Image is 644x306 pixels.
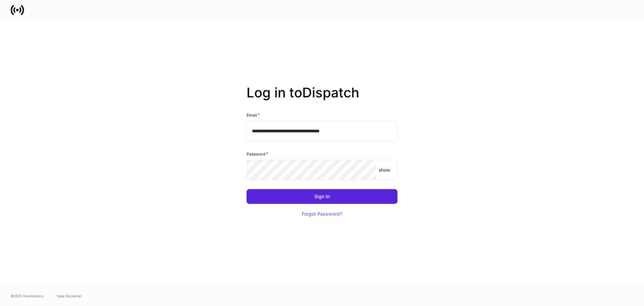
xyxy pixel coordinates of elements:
a: Data Disclaimer [57,293,82,299]
p: show [379,167,390,173]
span: © 2025 OneAdvisory [11,293,44,299]
div: Forgot Password? [302,212,342,216]
button: Forgot Password? [293,207,351,221]
h6: Email [247,112,260,118]
div: Sign In [314,194,330,199]
h2: Log in to Dispatch [247,85,397,112]
button: Sign In [247,189,397,204]
h6: Password [247,150,268,157]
